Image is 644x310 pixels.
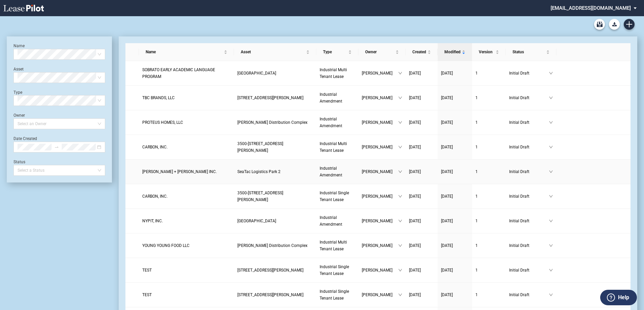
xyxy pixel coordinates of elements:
[237,291,313,298] a: [STREET_ADDRESS][PERSON_NAME]
[362,218,398,224] span: [PERSON_NAME]
[549,194,553,198] span: down
[237,140,313,154] a: 3500-[STREET_ADDRESS][PERSON_NAME]
[142,119,231,126] a: PROTEUS HOMES, LLC
[320,240,347,251] span: Industrial Multi Tenant Lease
[409,94,434,101] a: [DATE]
[600,290,637,305] button: Help
[441,242,469,249] a: [DATE]
[475,219,478,223] span: 1
[142,243,189,248] span: YOUNG YOUNG FOOD LLC
[142,144,231,150] a: CARBON, INC.
[475,292,478,297] span: 1
[398,268,402,272] span: down
[479,49,494,55] span: Version
[237,242,313,249] a: [PERSON_NAME] Distribution Complex
[441,268,453,273] span: [DATE]
[362,94,398,101] span: [PERSON_NAME]
[409,145,421,149] span: [DATE]
[441,119,469,126] a: [DATE]
[441,120,453,125] span: [DATE]
[323,49,347,55] span: Type
[13,113,25,118] label: Owner
[475,120,478,125] span: 1
[509,94,549,101] span: Initial Draft
[475,193,502,200] a: 1
[409,169,421,174] span: [DATE]
[549,293,553,297] span: down
[142,95,175,100] span: TBC BRANDS, LLC
[362,193,398,200] span: [PERSON_NAME]
[234,43,316,61] th: Asset
[362,291,398,298] span: [PERSON_NAME]
[441,145,453,149] span: [DATE]
[13,67,24,72] label: Asset
[475,291,502,298] a: 1
[54,145,59,149] span: to
[237,141,283,153] span: 3500-3520 Thomas Road
[54,145,59,149] span: swap-right
[320,117,342,128] span: Industrial Amendment
[13,160,25,164] label: Status
[509,291,549,298] span: Initial Draft
[398,219,402,223] span: down
[142,242,231,249] a: YOUNG YOUNG FOOD LLC
[549,268,553,272] span: down
[549,170,553,174] span: down
[475,145,478,149] span: 1
[475,218,502,224] a: 1
[146,49,223,55] span: Name
[320,215,342,227] span: Industrial Amendment
[441,219,453,223] span: [DATE]
[475,94,502,101] a: 1
[412,49,426,55] span: Created
[320,141,347,153] span: Industrial Multi Tenant Lease
[142,194,168,199] span: CARBON, INC.
[13,90,22,95] label: Type
[475,268,478,273] span: 1
[320,239,355,252] a: Industrial Multi Tenant Lease
[409,218,434,224] a: [DATE]
[362,119,398,126] span: [PERSON_NAME]
[13,44,25,48] label: Name
[441,291,469,298] a: [DATE]
[409,120,421,125] span: [DATE]
[320,91,355,105] a: Industrial Amendment
[475,242,502,249] a: 1
[475,70,502,77] a: 1
[409,267,434,274] a: [DATE]
[241,49,305,55] span: Asset
[142,291,231,298] a: TEST
[320,116,355,129] a: Industrial Amendment
[142,267,231,274] a: TEST
[142,193,231,200] a: CARBON, INC.
[409,219,421,223] span: [DATE]
[237,243,308,248] span: Gale Distribution Complex
[475,194,478,199] span: 1
[441,194,453,199] span: [DATE]
[398,194,402,198] span: down
[441,193,469,200] a: [DATE]
[142,292,152,297] span: TEST
[549,120,553,124] span: down
[618,293,629,302] label: Help
[549,145,553,149] span: down
[362,168,398,175] span: [PERSON_NAME]
[362,70,398,77] span: [PERSON_NAME]
[409,292,421,297] span: [DATE]
[237,191,283,202] span: 3500-3520 Thomas Road
[475,71,478,76] span: 1
[475,169,478,174] span: 1
[509,119,549,126] span: Initial Draft
[320,66,355,80] a: Industrial Multi Tenant Lease
[139,43,234,61] th: Name
[320,191,349,202] span: Industrial Single Tenant Lease
[316,43,358,61] th: Type
[237,190,313,203] a: 3500-[STREET_ADDRESS][PERSON_NAME]
[609,19,620,30] button: Download Blank Form
[406,43,438,61] th: Created
[398,120,402,124] span: down
[142,268,152,273] span: TEST
[237,268,303,273] span: 100 Anderson Avenue
[441,71,453,76] span: [DATE]
[441,218,469,224] a: [DATE]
